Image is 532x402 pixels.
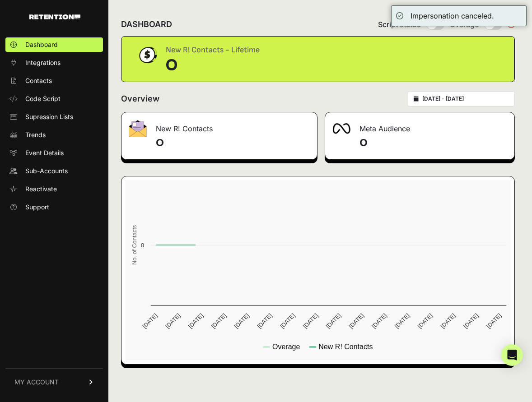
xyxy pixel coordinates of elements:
[25,130,46,139] span: Trends
[25,148,64,157] span: Event Details
[121,112,317,139] div: New R! Contacts
[348,312,365,330] text: [DATE]
[5,55,103,70] a: Integrations
[166,56,260,74] div: 0
[233,312,251,330] text: [DATE]
[25,94,61,103] span: Code Script
[439,312,457,330] text: [DATE]
[25,40,58,49] span: Dashboard
[462,312,480,330] text: [DATE]
[370,312,388,330] text: [DATE]
[156,136,310,150] h4: 0
[141,242,144,249] text: 0
[25,76,52,85] span: Contacts
[416,312,434,330] text: [DATE]
[5,37,103,52] a: Dashboard
[131,225,138,265] text: No. of Contacts
[164,312,182,330] text: [DATE]
[5,182,103,196] a: Reactivate
[359,136,507,150] h4: 0
[501,344,523,366] div: Open Intercom Messenger
[5,368,103,396] a: MY ACCOUNT
[210,312,228,330] text: [DATE]
[325,312,342,330] text: [DATE]
[5,200,103,214] a: Support
[5,110,103,124] a: Supression Lists
[25,185,57,194] span: Reactivate
[5,164,103,178] a: Sub-Accounts
[5,128,103,142] a: Trends
[141,312,159,330] text: [DATE]
[25,58,61,67] span: Integrations
[121,18,172,31] h2: DASHBOARD
[136,44,159,66] img: dollar-coin-05c43ed7efb7bc0c12610022525b4bbbb207c7efeef5aecc26f025e68dcafac9.png
[25,203,49,212] span: Support
[5,146,103,160] a: Event Details
[332,123,350,134] img: fa-meta-2f981b61bb99beabf952f7030308934f19ce035c18b003e963880cc3fabeebb7.png
[187,312,205,330] text: [DATE]
[121,92,159,105] h2: Overview
[272,343,300,351] text: Overage
[29,14,80,19] img: Retention.com
[325,112,514,139] div: Meta Audience
[129,120,147,137] img: fa-envelope-19ae18322b30453b285274b1b8af3d052b27d846a4fbe8435d1a52b978f639a2.png
[25,166,68,176] span: Sub-Accounts
[166,44,260,56] div: New R! Contacts - Lifetime
[318,343,373,351] text: New R! Contacts
[25,112,73,121] span: Supression Lists
[378,19,421,30] span: Script status
[14,378,59,387] span: MY ACCOUNT
[302,312,319,330] text: [DATE]
[5,74,103,88] a: Contacts
[256,312,273,330] text: [DATE]
[411,10,494,21] div: Impersonation canceled.
[393,312,411,330] text: [DATE]
[485,312,503,330] text: [DATE]
[5,92,103,106] a: Code Script
[279,312,296,330] text: [DATE]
